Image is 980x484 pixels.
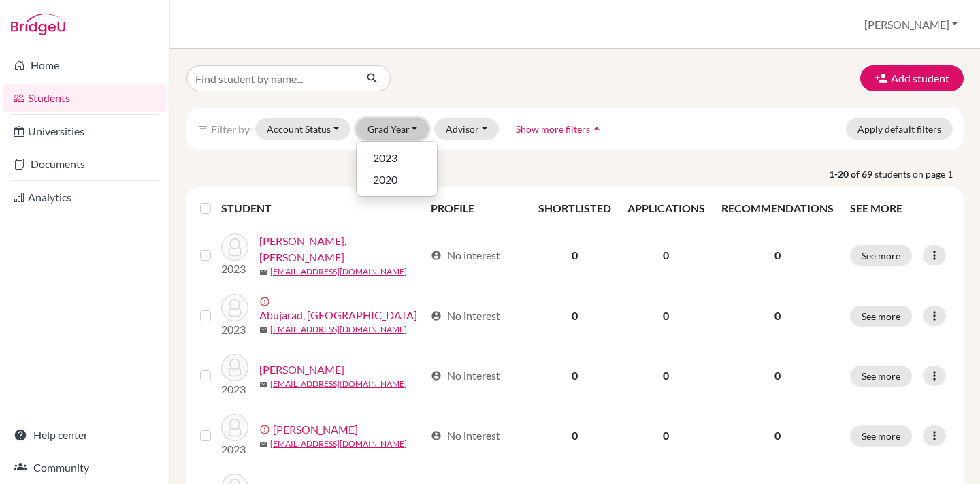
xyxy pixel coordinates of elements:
[373,172,397,188] span: 2020
[11,14,65,35] img: Bridge-U
[259,268,267,276] span: mail
[259,233,425,265] a: [PERSON_NAME], [PERSON_NAME]
[357,169,437,191] button: 2020
[259,296,273,307] span: error_outline
[221,354,248,381] img: Alali, Hind
[721,427,834,444] p: 0
[530,346,619,406] td: 0
[259,326,267,334] span: mail
[3,150,167,178] a: Documents
[373,150,397,166] span: 2023
[530,406,619,466] td: 0
[221,233,248,261] img: Abu Baker, Al Yazya
[259,424,273,435] span: error_outline
[860,65,964,91] button: Add student
[516,123,590,135] span: Show more filters
[721,308,834,324] p: 0
[431,308,500,324] div: No interest
[590,122,604,135] i: arrow_drop_up
[434,118,499,140] button: Advisor
[619,406,713,466] td: 0
[850,245,912,266] button: See more
[197,123,208,134] i: filter_list
[846,118,953,140] button: Apply default filters
[259,361,344,378] a: [PERSON_NAME]
[270,438,407,450] a: [EMAIL_ADDRESS][DOMAIN_NAME]
[221,414,248,441] img: Albadawna, Leen
[504,118,615,140] button: Show more filtersarrow_drop_up
[356,118,429,140] button: Grad Year
[850,306,912,327] button: See more
[270,378,407,390] a: [EMAIL_ADDRESS][DOMAIN_NAME]
[221,261,248,277] p: 2023
[850,366,912,387] button: See more
[530,225,619,286] td: 0
[619,286,713,346] td: 0
[875,167,964,181] span: students on page 1
[619,346,713,406] td: 0
[211,123,250,135] span: Filter by
[842,192,958,225] th: SEE MORE
[850,425,912,447] button: See more
[858,12,964,37] button: [PERSON_NAME]
[221,441,248,457] p: 2023
[3,118,167,145] a: Universities
[3,421,167,449] a: Help center
[270,265,407,278] a: [EMAIL_ADDRESS][DOMAIN_NAME]
[3,454,167,481] a: Community
[259,307,417,323] a: Abujarad, [GEOGRAPHIC_DATA]
[619,192,713,225] th: APPLICATIONS
[357,147,437,169] button: 2023
[221,381,248,398] p: 2023
[431,247,500,263] div: No interest
[431,427,500,444] div: No interest
[431,430,442,441] span: account_circle
[3,184,167,211] a: Analytics
[221,321,248,338] p: 2023
[829,167,875,181] strong: 1-20 of 69
[431,368,500,384] div: No interest
[721,247,834,263] p: 0
[3,84,167,112] a: Students
[431,250,442,261] span: account_circle
[221,294,248,321] img: Abujarad, Suhaela
[255,118,350,140] button: Account Status
[431,310,442,321] span: account_circle
[259,440,267,449] span: mail
[721,368,834,384] p: 0
[713,192,842,225] th: RECOMMENDATIONS
[356,141,438,197] div: Grad Year
[619,225,713,286] td: 0
[530,192,619,225] th: SHORTLISTED
[221,192,423,225] th: STUDENT
[273,421,358,438] a: [PERSON_NAME]
[270,323,407,336] a: [EMAIL_ADDRESS][DOMAIN_NAME]
[530,286,619,346] td: 0
[259,381,267,389] span: mail
[431,370,442,381] span: account_circle
[186,65,355,91] input: Find student by name...
[423,192,529,225] th: PROFILE
[3,52,167,79] a: Home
